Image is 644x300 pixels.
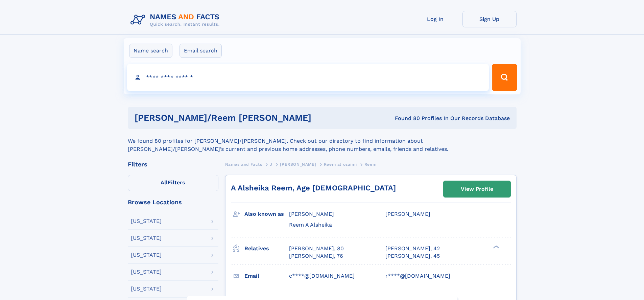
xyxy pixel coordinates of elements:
a: Log In [408,11,462,27]
div: [US_STATE] [131,218,162,224]
div: We found 80 profiles for [PERSON_NAME]/[PERSON_NAME]. Check out our directory to find information... [128,129,517,153]
a: [PERSON_NAME], 80 [289,245,344,252]
span: [PERSON_NAME] [385,211,430,217]
span: [PERSON_NAME] [289,211,334,217]
div: [US_STATE] [131,235,162,241]
span: Reem al osaimi [324,162,357,167]
a: View Profile [444,181,510,197]
a: [PERSON_NAME], 76 [289,252,343,260]
a: Sign Up [462,11,517,27]
a: J [270,160,272,168]
img: Logo Names and Facts [128,11,225,29]
a: Names and Facts [225,160,262,168]
label: Name search [129,44,172,58]
div: Found 80 Profiles In Our Records Database [353,115,510,122]
a: [PERSON_NAME], 45 [385,252,440,260]
a: Reem al osaimi [324,160,357,168]
a: [PERSON_NAME] [280,160,316,168]
label: Filters [128,175,218,191]
div: [US_STATE] [131,269,162,275]
span: [PERSON_NAME] [280,162,316,167]
span: J [270,162,272,167]
h1: [PERSON_NAME]/reem [PERSON_NAME] [135,114,353,122]
span: Reem A Alsheika [289,222,332,228]
div: [US_STATE] [131,286,162,292]
label: Email search [180,44,222,58]
input: search input [127,64,489,91]
button: Search Button [492,64,517,91]
div: Browse Locations [128,199,218,205]
span: Reem [364,162,376,167]
div: Filters [128,161,218,167]
span: All [161,179,168,186]
h3: Also known as [244,208,289,220]
div: [US_STATE] [131,252,162,258]
h3: Email [244,270,289,282]
div: ❯ [492,245,500,249]
div: View Profile [461,181,493,197]
h3: Relatives [244,243,289,254]
a: A Alsheika Reem, Age [DEMOGRAPHIC_DATA] [231,184,396,192]
a: [PERSON_NAME], 42 [385,245,440,252]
